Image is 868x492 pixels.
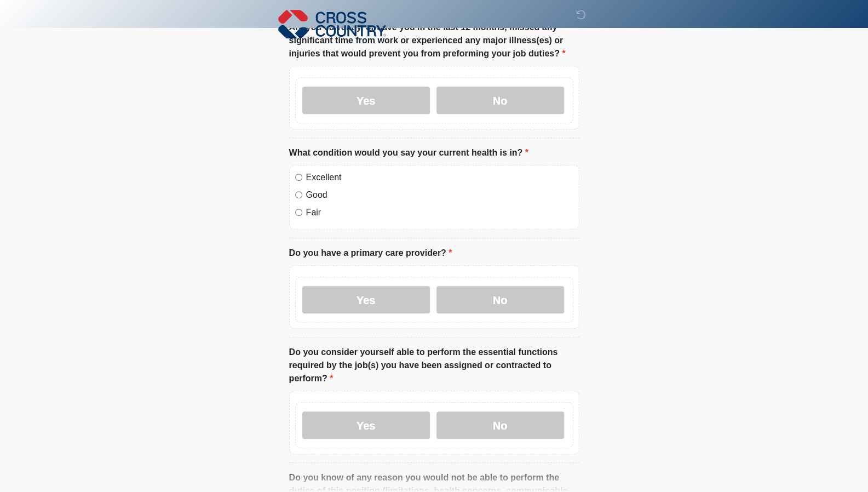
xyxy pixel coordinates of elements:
label: Do you have a primary care provider? [289,247,452,260]
input: Good [295,191,302,198]
img: Cross Country Logo [278,8,387,40]
label: Yes [302,87,430,114]
label: Yes [302,286,430,313]
label: Do you consider yourself able to perform the essential functions required by the job(s) you have ... [289,346,579,385]
label: Good [306,188,573,202]
input: Excellent [295,174,302,181]
label: No [436,87,564,114]
label: Excellent [306,171,573,184]
label: What condition would you say your current health is in? [289,146,528,159]
input: Fair [295,209,302,216]
label: No [436,286,564,313]
label: No [436,411,564,439]
label: Yes [302,411,430,439]
label: Fair [306,206,573,219]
